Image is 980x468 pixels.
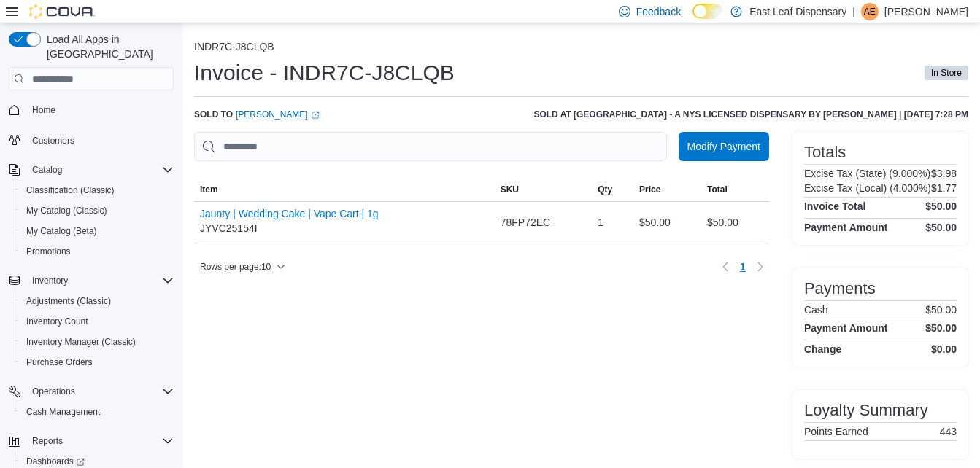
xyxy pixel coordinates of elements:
[717,258,734,276] button: Previous page
[15,221,180,241] button: My Catalog (Beta)
[20,292,174,310] span: Adjustments (Classic)
[931,343,957,355] h4: $0.00
[194,109,320,120] div: Sold to
[852,3,855,20] p: |
[495,178,592,201] button: SKU
[26,336,136,348] span: Inventory Manager (Classic)
[15,291,180,311] button: Adjustments (Classic)
[940,426,957,437] p: 443
[20,202,174,219] span: My Catalog (Classic)
[26,272,174,289] span: Inventory
[20,182,174,199] span: Classification (Classic)
[3,270,180,291] button: Inventory
[311,111,320,120] svg: External link
[20,354,174,371] span: Purchase Orders
[20,222,103,240] a: My Catalog (Beta)
[752,258,769,276] button: Next page
[26,246,71,257] span: Promotions
[20,222,174,240] span: My Catalog (Beta)
[598,184,612,195] span: Qty
[20,243,174,260] span: Promotions
[32,435,63,447] span: Reports
[3,99,180,120] button: Home
[3,160,180,180] button: Catalog
[15,402,180,422] button: Cash Management
[592,178,633,201] button: Qty
[884,3,968,20] p: [PERSON_NAME]
[26,205,107,217] span: My Catalog (Classic)
[20,182,120,199] a: Classification (Classic)
[20,333,142,351] a: Inventory Manager (Classic)
[15,200,180,221] button: My Catalog (Classic)
[633,208,701,237] div: $50.00
[749,3,846,20] p: East Leaf Dispensary
[200,208,379,219] button: Jaunty | Wedding Cake | Vape Cart | 1g
[701,208,769,237] div: $50.00
[26,295,111,307] span: Adjustments (Classic)
[592,208,633,237] div: 1
[26,356,93,368] span: Purchase Orders
[236,109,320,120] a: [PERSON_NAME]External link
[804,200,866,212] h4: Invoice Total
[26,161,174,179] span: Catalog
[32,275,68,286] span: Inventory
[501,214,550,231] span: 78FP72EC
[26,101,174,119] span: Home
[20,313,94,330] a: Inventory Count
[925,222,957,233] h4: $50.00
[20,354,99,371] a: Purchase Orders
[740,260,746,274] span: 1
[687,139,760,154] span: Modify Payment
[692,19,693,20] span: Dark Mode
[864,3,876,20] span: AE
[194,41,968,55] nav: An example of EuiBreadcrumbs
[26,432,69,450] button: Reports
[194,258,291,276] button: Rows per page:10
[717,255,769,278] nav: Pagination for table: MemoryTable from EuiInMemoryTable
[804,322,888,334] h4: Payment Amount
[707,184,728,195] span: Total
[26,406,100,418] span: Cash Management
[26,130,174,149] span: Customers
[734,255,752,278] ul: Pagination for table: MemoryTable from EuiInMemoryTable
[20,202,113,219] a: My Catalog (Classic)
[26,225,97,237] span: My Catalog (Beta)
[20,403,106,421] a: Cash Management
[804,144,846,161] h3: Totals
[931,66,962,79] span: In Store
[636,4,681,19] span: Feedback
[15,241,180,262] button: Promotions
[15,332,180,352] button: Inventory Manager (Classic)
[26,132,80,149] a: Customers
[861,3,879,20] div: Ashley Easterling
[29,4,95,19] img: Cova
[200,261,271,273] span: Rows per page : 10
[925,66,968,80] span: In Store
[804,280,876,297] h3: Payments
[20,292,117,310] a: Adjustments (Classic)
[804,182,931,194] h6: Excise Tax (Local) (4.000%)
[931,182,957,194] p: $1.77
[804,402,928,419] h3: Loyalty Summary
[200,208,379,237] div: JYVC25154I
[26,272,74,289] button: Inventory
[15,352,180,373] button: Purchase Orders
[20,313,174,330] span: Inventory Count
[734,255,752,278] button: Page 1 of 1
[32,104,55,116] span: Home
[804,304,828,316] h6: Cash
[26,101,61,119] a: Home
[679,132,769,161] button: Modify Payment
[804,222,888,233] h4: Payment Amount
[32,135,74,147] span: Customers
[26,456,85,467] span: Dashboards
[931,168,957,179] p: $3.98
[804,168,930,179] h6: Excise Tax (State) (9.000%)
[194,58,455,87] h1: Invoice - INDR7C-J8CLQB
[200,184,218,195] span: Item
[41,32,174,61] span: Load All Apps in [GEOGRAPHIC_DATA]
[32,164,62,176] span: Catalog
[26,383,81,400] button: Operations
[3,381,180,402] button: Operations
[639,184,660,195] span: Price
